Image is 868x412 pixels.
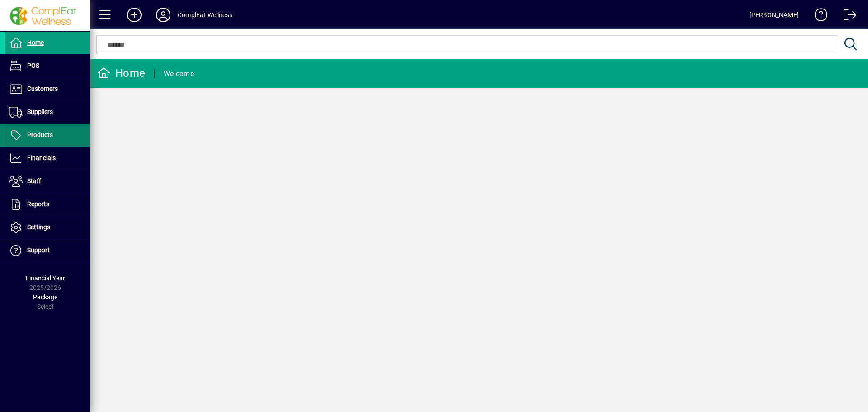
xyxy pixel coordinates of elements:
span: Home [27,39,44,46]
span: Products [27,131,53,138]
span: Customers [27,85,58,92]
a: POS [5,55,90,77]
a: Staff [5,170,90,193]
span: Settings [27,223,50,231]
span: Staff [27,177,41,185]
span: Financials [27,154,56,161]
a: Logout [837,2,857,31]
span: Package [33,294,57,301]
a: Reports [5,193,90,216]
div: ComplEat Wellness [178,8,232,22]
div: [PERSON_NAME] [750,8,799,22]
span: POS [27,62,39,69]
a: Customers [5,78,90,100]
div: Welcome [164,66,194,81]
a: Financials [5,147,90,170]
button: Add [120,7,149,23]
span: Reports [27,200,49,208]
span: Financial Year [26,275,65,282]
div: Home [97,66,145,81]
a: Support [5,239,90,262]
a: Knowledge Base [808,2,828,31]
a: Products [5,124,90,147]
span: Support [27,246,50,254]
a: Settings [5,216,90,239]
span: Suppliers [27,108,53,115]
a: Suppliers [5,101,90,123]
button: Profile [149,7,178,23]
